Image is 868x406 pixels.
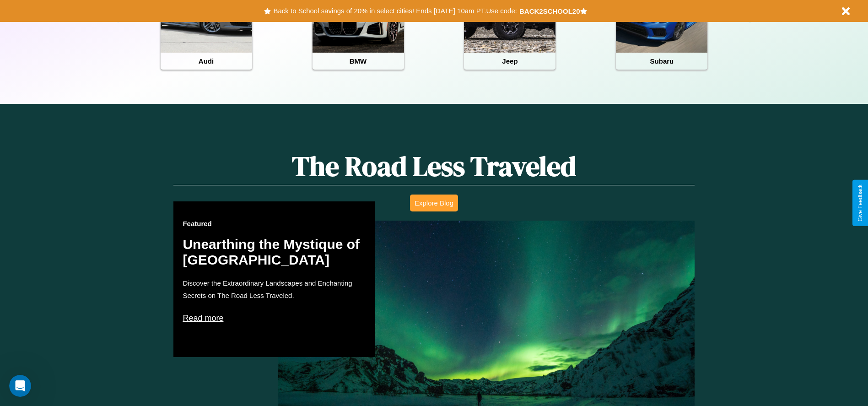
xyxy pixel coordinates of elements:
h3: Featured [183,220,366,227]
h4: BMW [313,53,404,70]
button: Explore Blog [410,195,458,211]
iframe: Intercom live chat [9,375,31,397]
p: Discover the Extraordinary Landscapes and Enchanting Secrets on The Road Less Traveled. [183,277,366,302]
h1: The Road Less Traveled [173,147,694,185]
b: BACK2SCHOOL20 [519,7,580,15]
button: Back to School savings of 20% in select cities! Ends [DATE] 10am PT.Use code: [271,5,519,17]
div: Give Feedback [857,184,863,222]
h4: Jeep [464,53,555,70]
h4: Audi [161,53,252,70]
h4: Subaru [616,53,707,70]
p: Read more [183,311,366,325]
h2: Unearthing the Mystique of [GEOGRAPHIC_DATA] [183,237,366,268]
